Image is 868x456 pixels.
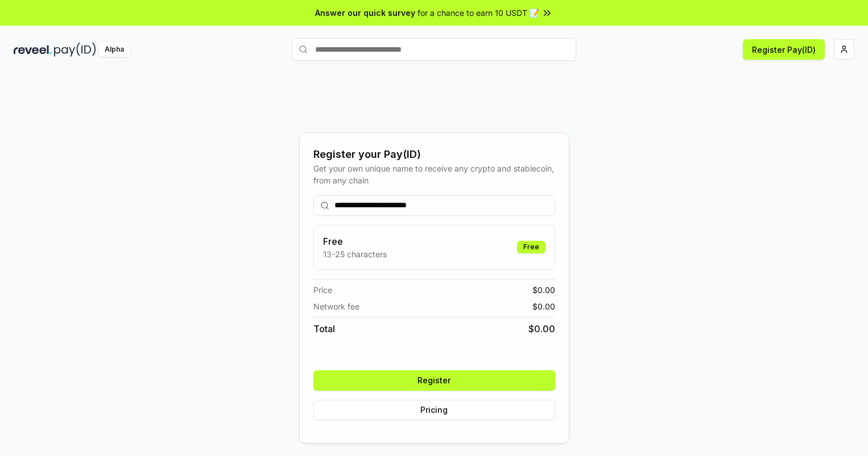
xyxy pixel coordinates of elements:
[313,147,555,162] div: Register your Pay(ID)
[323,235,387,248] h3: Free
[532,300,555,312] span: $ 0.00
[98,43,130,57] div: Alpha
[743,39,825,60] button: Register Pay(ID)
[313,162,555,186] div: Get your own unique name to receive any crypto and stablecoin, from any chain
[313,322,335,336] span: Total
[54,43,96,57] img: pay_id
[528,322,555,336] span: $ 0.00
[517,241,545,253] div: Free
[313,300,359,312] span: Network fee
[315,7,415,19] span: Answer our quick survey
[323,248,387,260] p: 13-25 characters
[532,284,555,296] span: $ 0.00
[313,284,332,296] span: Price
[14,43,52,57] img: reveel_dark
[418,7,539,19] span: for a chance to earn 10 USDT 📝
[313,400,555,420] button: Pricing
[313,370,555,391] button: Register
